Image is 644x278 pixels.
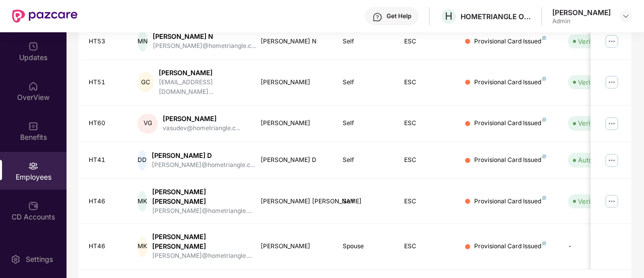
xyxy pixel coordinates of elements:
div: Self [343,155,388,165]
div: VG [138,114,158,134]
div: ESC [404,242,449,251]
div: [PERSON_NAME]@hometriangle.c... [152,160,255,170]
div: Provisional Card Issued [474,242,546,251]
div: [PERSON_NAME] [163,114,240,124]
div: HT60 [89,119,122,128]
div: [PERSON_NAME] [159,68,244,78]
div: Provisional Card Issued [474,197,546,206]
div: [PERSON_NAME] N [261,37,327,46]
div: Settings [23,254,56,264]
div: [PERSON_NAME] [PERSON_NAME] [152,232,252,251]
div: Self [343,78,388,87]
div: Verified [578,77,602,87]
div: Verified [578,118,602,128]
div: [PERSON_NAME] D [261,155,327,165]
div: ESC [404,78,449,87]
img: New Pazcare Logo [12,10,78,23]
div: ESC [404,197,449,206]
img: svg+xml;base64,PHN2ZyBpZD0iSG9tZSIgeG1sbnM9Imh0dHA6Ly93d3cudzMub3JnLzIwMDAvc3ZnIiB3aWR0aD0iMjAiIG... [28,81,38,91]
img: svg+xml;base64,PHN2ZyBpZD0iVXBkYXRlZCIgeG1sbnM9Imh0dHA6Ly93d3cudzMub3JnLzIwMDAvc3ZnIiB3aWR0aD0iMj... [28,41,38,51]
div: ESC [404,119,449,128]
div: GC [138,72,154,92]
div: Provisional Card Issued [474,37,546,46]
div: MK [138,191,147,211]
img: svg+xml;base64,PHN2ZyBpZD0iU2V0dGluZy0yMHgyMCIgeG1sbnM9Imh0dHA6Ly93d3cudzMub3JnLzIwMDAvc3ZnIiB3aW... [11,254,21,264]
div: Self [343,119,388,128]
img: svg+xml;base64,PHN2ZyB4bWxucz0iaHR0cDovL3d3dy53My5vcmcvMjAwMC9zdmciIHdpZHRoPSI4IiBoZWlnaHQ9IjgiIH... [542,118,546,122]
div: Provisional Card Issued [474,155,546,165]
div: ESC [404,37,449,46]
img: manageButton [604,74,620,90]
div: Spouse [343,242,388,251]
img: manageButton [604,193,620,209]
div: [PERSON_NAME] [PERSON_NAME] [261,197,327,206]
img: svg+xml;base64,PHN2ZyBpZD0iQ0RfQWNjb3VudHMiIGRhdGEtbmFtZT0iQ0QgQWNjb3VudHMiIHhtbG5zPSJodHRwOi8vd3... [28,201,38,211]
img: manageButton [604,33,620,49]
img: svg+xml;base64,PHN2ZyBpZD0iRHJvcGRvd24tMzJ4MzIiIHhtbG5zPSJodHRwOi8vd3d3LnczLm9yZy8yMDAwL3N2ZyIgd2... [622,12,630,20]
img: svg+xml;base64,PHN2ZyB4bWxucz0iaHR0cDovL3d3dy53My5vcmcvMjAwMC9zdmciIHdpZHRoPSI4IiBoZWlnaHQ9IjgiIH... [542,36,546,40]
div: [PERSON_NAME] [552,8,611,17]
td: - [560,224,631,269]
div: [EMAIL_ADDRESS][DOMAIN_NAME]... [159,78,244,97]
div: Auto Verified [578,155,618,165]
div: MK [138,237,147,257]
div: HT53 [89,37,122,46]
div: Verified [578,196,602,206]
div: Provisional Card Issued [474,119,546,128]
div: Provisional Card Issued [474,78,546,87]
div: [PERSON_NAME] D [152,151,255,160]
img: svg+xml;base64,PHN2ZyBpZD0iRW1wbG95ZWVzIiB4bWxucz0iaHR0cDovL3d3dy53My5vcmcvMjAwMC9zdmciIHdpZHRoPS... [28,161,38,171]
div: [PERSON_NAME]@hometriangle.c... [153,41,256,51]
div: Get Help [387,12,411,20]
div: HT46 [89,197,122,206]
div: DD [138,150,147,171]
div: Self [343,37,388,46]
div: HT51 [89,78,122,87]
img: svg+xml;base64,PHN2ZyB4bWxucz0iaHR0cDovL3d3dy53My5vcmcvMjAwMC9zdmciIHdpZHRoPSI4IiBoZWlnaHQ9IjgiIH... [542,241,546,245]
img: manageButton [604,116,620,132]
img: svg+xml;base64,PHN2ZyBpZD0iSGVscC0zMngzMiIgeG1sbnM9Imh0dHA6Ly93d3cudzMub3JnLzIwMDAvc3ZnIiB3aWR0aD... [372,12,382,22]
div: [PERSON_NAME] [261,119,327,128]
div: HT41 [89,155,122,165]
div: Self [343,197,388,206]
div: [PERSON_NAME] [261,242,327,251]
img: svg+xml;base64,PHN2ZyB4bWxucz0iaHR0cDovL3d3dy53My5vcmcvMjAwMC9zdmciIHdpZHRoPSI4IiBoZWlnaHQ9IjgiIH... [542,154,546,158]
div: [PERSON_NAME] [PERSON_NAME] [152,187,252,206]
img: manageButton [604,152,620,169]
div: HOMETRIANGLE ONLINE SERVICES PRIVATE LIMITED [461,12,531,21]
img: svg+xml;base64,PHN2ZyB4bWxucz0iaHR0cDovL3d3dy53My5vcmcvMjAwMC9zdmciIHdpZHRoPSI4IiBoZWlnaHQ9IjgiIH... [542,196,546,200]
div: HT46 [89,242,122,251]
div: [PERSON_NAME] [261,78,327,87]
span: H [445,10,453,22]
div: [PERSON_NAME]@hometriangle.... [152,206,252,216]
div: [PERSON_NAME] N [153,32,256,41]
div: Verified [578,36,602,46]
div: ESC [404,155,449,165]
img: svg+xml;base64,PHN2ZyBpZD0iQmVuZWZpdHMiIHhtbG5zPSJodHRwOi8vd3d3LnczLm9yZy8yMDAwL3N2ZyIgd2lkdGg9Ij... [28,121,38,131]
div: [PERSON_NAME]@hometriangle.... [152,251,252,261]
img: svg+xml;base64,PHN2ZyB4bWxucz0iaHR0cDovL3d3dy53My5vcmcvMjAwMC9zdmciIHdpZHRoPSI4IiBoZWlnaHQ9IjgiIH... [542,77,546,81]
div: vasudev@hometriangle.c... [163,124,240,133]
div: MN [138,31,148,51]
div: Admin [552,17,611,25]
